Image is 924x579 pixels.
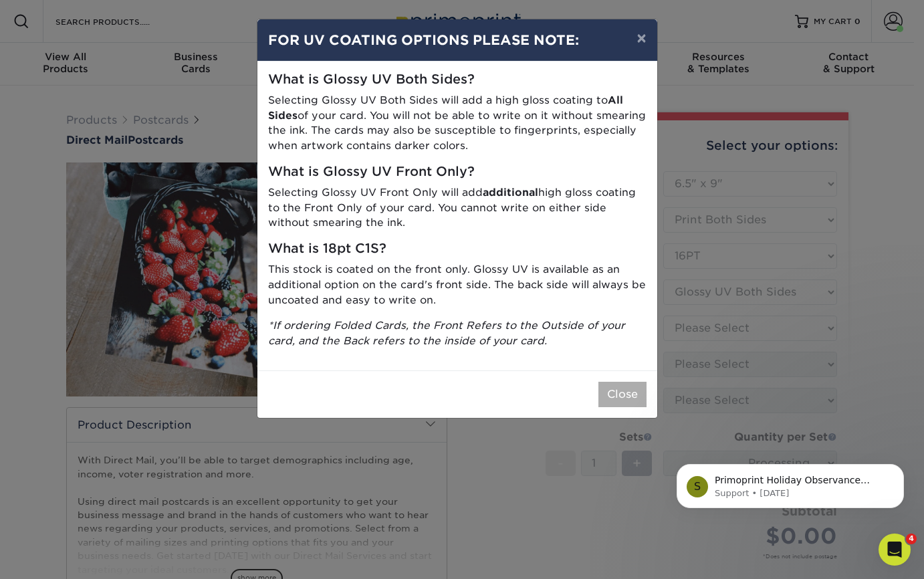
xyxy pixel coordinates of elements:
[483,186,538,199] strong: additional
[598,382,647,407] button: Close
[58,107,231,119] p: Message from Support, sent 13w ago
[626,19,657,57] button: ×
[906,534,917,544] span: 4
[268,93,647,154] p: Selecting Glossy UV Both Sides will add a high gloss coating to of your card. You will not be abl...
[268,30,647,50] h4: FOR UV COATING OPTIONS PLEASE NOTE:
[268,319,625,347] i: *If ordering Folded Cards, the Front Refers to the Outside of your card, and the Back refers to t...
[268,72,647,88] h5: What is Glossy UV Both Sides?
[268,94,623,122] strong: All Sides
[657,380,924,530] iframe: Intercom notifications message
[30,96,51,117] div: Profile image for Support
[268,241,647,257] h5: What is 18pt C1S?
[58,94,231,107] p: Primoprint Holiday Observance Please note that our customer service department will be closed [DA...
[268,185,647,231] p: Selecting Glossy UV Front Only will add high gloss coating to the Front Only of your card. You ca...
[20,84,247,128] div: message notification from Support, 13w ago. Primoprint Holiday Observance Please note that our cu...
[268,164,647,180] h5: What is Glossy UV Front Only?
[268,262,647,308] p: This stock is coated on the front only. Glossy UV is available as an additional option on the car...
[879,534,911,566] iframe: Intercom live chat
